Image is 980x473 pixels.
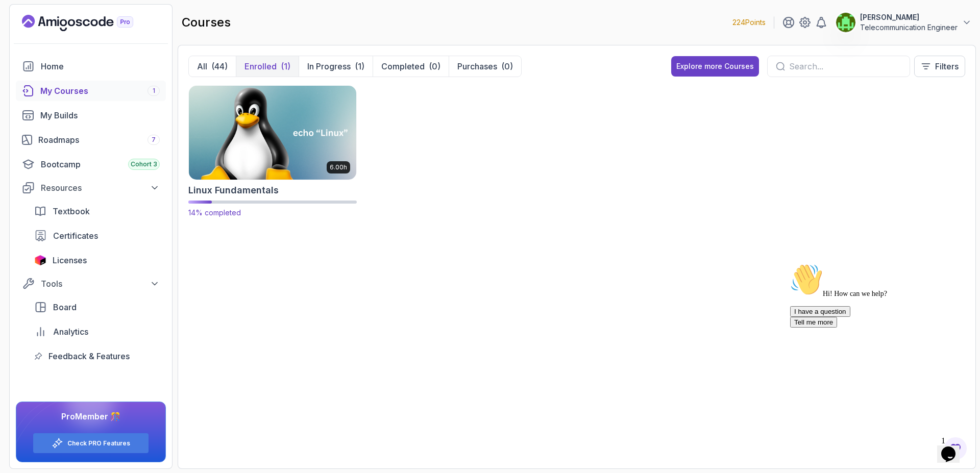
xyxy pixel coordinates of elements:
button: Purchases(0) [449,56,521,77]
img: Linux Fundamentals card [185,83,360,182]
div: My Builds [40,109,160,121]
button: user profile image[PERSON_NAME]Telecommunication Engineer [836,12,972,33]
div: Tools [41,278,160,290]
div: Roadmaps [38,134,160,146]
div: 👋Hi! How can we help?I have a questionTell me more [4,4,188,68]
button: Check PRO Features [33,433,149,454]
p: In Progress [307,60,351,72]
iframe: chat widget [786,259,970,427]
h2: Linux Fundamentals [188,183,279,197]
img: user profile image [836,13,855,32]
p: 224 Points [732,17,766,28]
span: 14% completed [188,208,241,217]
input: Search... [789,60,901,72]
a: builds [16,105,166,126]
p: All [197,60,207,72]
p: Completed [381,60,425,72]
button: All(44) [189,56,236,77]
span: 7 [152,136,156,144]
span: Board [53,301,77,313]
a: analytics [28,321,166,342]
a: textbook [28,201,166,221]
p: 6.00h [330,163,347,171]
img: jetbrains icon [34,255,46,265]
a: courses [16,81,166,101]
button: Completed(0) [373,56,449,77]
button: Tell me more [4,58,51,68]
h2: courses [182,14,231,31]
div: (0) [501,60,513,72]
a: certificates [28,226,166,246]
button: In Progress(1) [299,56,373,77]
p: Purchases [457,60,497,72]
span: 1 [153,87,155,95]
p: [PERSON_NAME] [860,12,958,22]
div: (0) [429,60,440,72]
a: Check PRO Features [67,439,130,447]
a: board [28,297,166,317]
a: Linux Fundamentals card6.00hLinux Fundamentals14% completed [188,85,357,218]
span: Textbook [53,205,90,217]
a: roadmaps [16,130,166,150]
span: Cohort 3 [131,160,157,168]
button: Tools [16,275,166,293]
a: feedback [28,346,166,366]
div: Home [41,60,160,72]
button: Explore more Courses [671,56,759,77]
div: (1) [355,60,364,72]
iframe: chat widget [937,432,970,463]
div: (44) [211,60,228,72]
p: Enrolled [244,60,277,72]
span: Feedback & Features [48,350,130,362]
span: Hi! How can we help? [4,31,101,38]
img: :wave: [4,4,37,37]
a: Landing page [22,15,157,31]
p: Telecommunication Engineer [860,22,958,33]
div: Explore more Courses [676,61,754,71]
div: My Courses [40,85,160,97]
div: (1) [281,60,290,72]
a: bootcamp [16,154,166,175]
a: home [16,56,166,77]
button: I have a question [4,47,64,58]
a: licenses [28,250,166,270]
div: Resources [41,182,160,194]
p: Filters [935,60,959,72]
span: Certificates [53,230,98,242]
button: Filters [914,56,965,77]
button: Enrolled(1) [236,56,299,77]
button: Resources [16,179,166,197]
span: Licenses [53,254,87,266]
span: Analytics [53,326,88,338]
div: Bootcamp [41,158,160,170]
